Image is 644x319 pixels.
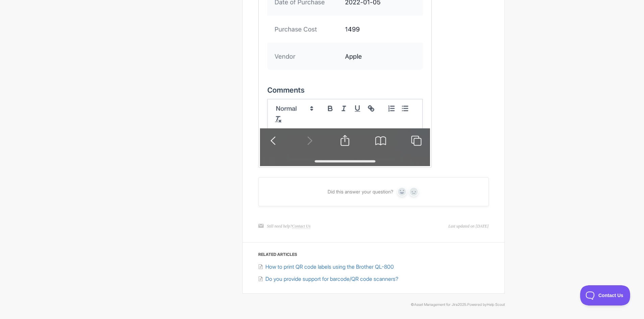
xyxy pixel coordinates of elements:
iframe: Toggle Customer Support [580,285,630,305]
time: Last updated on [DATE] [448,223,488,229]
a: Asset Management for Jira [414,302,458,307]
span: Did this answer your question? [328,189,393,195]
span: How to print QR code labels using the Brother QL-800 [265,263,394,270]
span: Powered by [467,302,505,307]
a: How to print QR code labels using the Brother QL-800 [258,263,394,270]
a: Contact Us [292,224,310,229]
a: Do you provide support for barcode/QR code scanners? [258,275,398,282]
h3: Related Articles [258,251,488,258]
p: Still need help? [267,223,310,229]
p: © 2025. [140,302,505,308]
a: Help Scout [487,302,505,307]
span: Do you provide support for barcode/QR code scanners? [265,275,398,282]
